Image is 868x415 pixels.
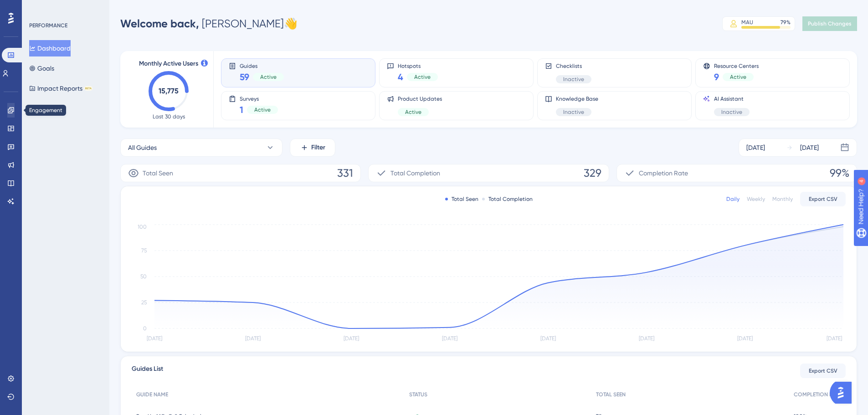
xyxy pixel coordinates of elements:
div: Total Seen [445,195,478,203]
tspan: [DATE] [540,335,556,342]
button: Filter [290,138,335,157]
span: Inactive [563,76,584,83]
div: 79 % [781,19,791,26]
span: 59 [240,71,249,83]
span: TOTAL SEEN [596,391,626,398]
span: 1 [240,103,243,116]
span: Active [254,106,271,113]
span: 329 [584,166,601,180]
button: Dashboard [29,40,71,56]
span: GUIDE NAME [136,391,168,398]
span: Last 30 days [153,113,185,120]
span: Surveys [240,95,278,102]
button: Export CSV [800,192,846,206]
span: Inactive [563,108,584,116]
span: Export CSV [809,367,837,374]
span: Inactive [721,108,742,116]
tspan: [DATE] [442,335,457,342]
tspan: 75 [141,247,147,254]
span: 99% [830,166,849,180]
span: Resource Centers [714,62,759,69]
span: Active [260,73,277,81]
span: COMPLETION RATE [794,391,841,398]
div: Monthly [772,195,793,203]
button: Export CSV [800,364,846,378]
span: Checklists [556,62,591,70]
span: Export CSV [809,195,837,203]
span: AI Assistant [714,95,750,102]
span: Active [414,73,431,81]
button: Goals [29,60,54,77]
span: Active [730,73,746,81]
span: Monthly Active Users [139,58,198,69]
tspan: 100 [138,224,147,230]
tspan: [DATE] [245,335,261,342]
span: Need Help? [21,2,57,13]
div: BETA [84,86,92,91]
tspan: [DATE] [344,335,359,342]
span: STATUS [409,391,427,398]
span: Filter [311,142,325,153]
tspan: 25 [141,299,147,306]
tspan: [DATE] [639,335,654,342]
div: Daily [726,195,740,203]
tspan: 50 [140,273,147,280]
span: 4 [398,71,403,83]
button: Publish Changes [802,16,857,31]
span: Guides [240,62,284,69]
span: Total Completion [390,168,440,179]
tspan: [DATE] [737,335,753,342]
div: Weekly [747,195,765,203]
div: [PERSON_NAME] 👋 [120,16,298,31]
button: All Guides [120,138,282,157]
text: 15,775 [159,87,179,95]
iframe: UserGuiding AI Assistant Launcher [830,379,857,406]
span: Product Updates [398,95,442,102]
div: PERFORMANCE [29,22,67,29]
span: 9 [714,71,719,83]
span: Total Seen [143,168,173,179]
div: Total Completion [482,195,533,203]
span: Welcome back, [120,17,199,30]
div: [DATE] [746,142,765,153]
span: All Guides [128,142,157,153]
span: Knowledge Base [556,95,598,102]
span: 331 [337,166,353,180]
tspan: 0 [143,325,147,332]
span: Hotspots [398,62,438,69]
div: 4 [63,5,66,12]
tspan: [DATE] [827,335,842,342]
div: [DATE] [800,142,819,153]
span: Active [405,108,421,116]
span: Publish Changes [808,20,852,27]
button: Impact ReportsBETA [29,80,92,97]
tspan: [DATE] [147,335,162,342]
span: Completion Rate [639,168,688,179]
div: MAU [741,19,753,26]
span: Guides List [132,364,163,378]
